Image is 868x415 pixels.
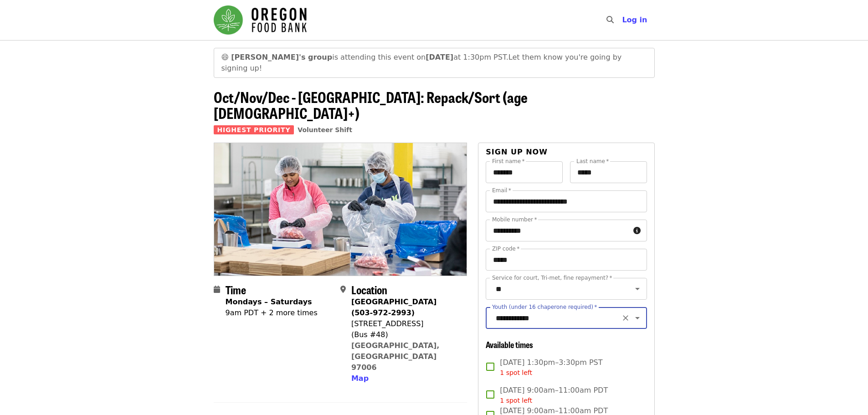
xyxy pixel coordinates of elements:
i: calendar icon [214,285,220,294]
div: [STREET_ADDRESS] [351,318,460,329]
span: 1 spot left [500,397,532,404]
span: Highest Priority [214,125,294,134]
img: Oct/Nov/Dec - Beaverton: Repack/Sort (age 10+) organized by Oregon Food Bank [214,143,467,275]
label: Service for court, Tri-met, fine repayment? [492,275,612,281]
span: grinning face emoji [221,53,229,61]
label: ZIP code [492,246,519,251]
img: Oregon Food Bank - Home [214,5,307,35]
div: 9am PDT + 2 more times [226,307,318,318]
button: Log in [615,11,654,29]
i: search icon [606,15,614,24]
span: Log in [622,15,647,24]
strong: [GEOGRAPHIC_DATA] (503-972-2993) [351,297,437,317]
span: Sign up now [486,148,548,156]
button: Clear [619,312,632,324]
input: Email [486,190,647,212]
i: circle-info icon [633,226,641,235]
span: Time [226,282,246,297]
label: Youth (under 16 chaperone required) [492,304,597,310]
a: [GEOGRAPHIC_DATA], [GEOGRAPHIC_DATA] 97006 [351,341,440,372]
input: Search [619,9,627,31]
span: 1 spot left [500,369,532,376]
label: First name [492,159,525,164]
span: [DATE] 9:00am–11:00am PDT [500,385,608,405]
strong: Mondays – Saturdays [226,297,312,306]
span: is attending this event on at 1:30pm PST. [231,53,508,61]
span: Map [351,374,369,383]
i: map-marker-alt icon [340,285,346,294]
button: Map [351,373,369,384]
div: (Bus #48) [351,329,460,340]
input: ZIP code [486,249,647,271]
strong: [DATE] [426,53,453,61]
a: Volunteer Shift [298,126,352,133]
span: Location [351,282,387,297]
input: First name [486,161,563,183]
button: Open [631,312,644,324]
strong: [PERSON_NAME]'s group [231,53,332,61]
input: Last name [570,161,647,183]
span: Available times [486,338,533,350]
label: Last name [576,159,609,164]
label: Mobile number [492,217,537,222]
label: Email [492,188,511,193]
button: Open [631,282,644,295]
input: Mobile number [486,220,629,241]
span: Oct/Nov/Dec - [GEOGRAPHIC_DATA]: Repack/Sort (age [DEMOGRAPHIC_DATA]+) [214,86,528,123]
span: [DATE] 1:30pm–3:30pm PST [500,357,602,378]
